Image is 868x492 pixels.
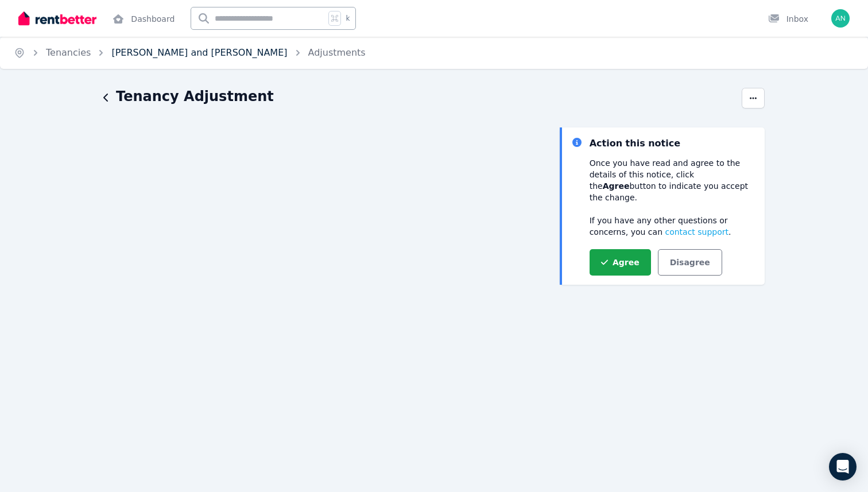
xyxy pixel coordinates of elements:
p: Once you have read and agree to the details of this notice, click the button to indicate you acce... [590,157,755,203]
img: RentBetter [18,10,96,27]
strong: Agree [603,181,630,191]
span: contact support [665,227,728,237]
p: If you have any other questions or concerns, you can . [590,215,755,238]
button: Agree [590,249,651,276]
span: k [346,14,350,23]
a: Tenancies [46,47,91,58]
div: Action this notice [590,137,680,150]
img: Anand Badola [831,9,850,28]
div: Open Intercom Messenger [829,453,857,481]
div: Inbox [768,13,808,25]
button: Disagree [658,249,722,276]
h1: Tenancy Adjustment [116,87,274,106]
a: [PERSON_NAME] and [PERSON_NAME] [111,47,287,58]
a: Adjustments [308,47,366,58]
